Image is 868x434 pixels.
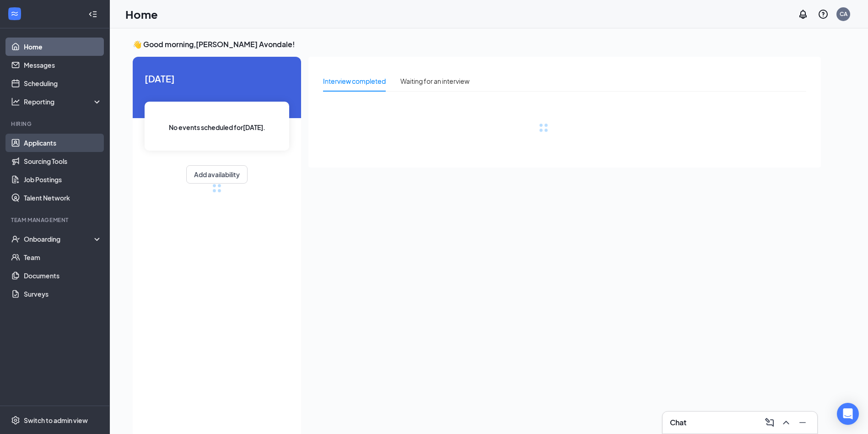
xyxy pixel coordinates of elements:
svg: WorkstreamLogo [10,9,19,18]
svg: UserCheck [11,234,20,244]
svg: ComposeMessage [764,417,775,428]
a: Team [24,248,102,266]
button: ComposeMessage [762,415,777,430]
h3: Chat [670,418,686,428]
a: Documents [24,266,102,285]
a: Scheduling [24,74,102,92]
a: Talent Network [24,189,102,207]
h3: 👋 Good morning, [PERSON_NAME] Avondale ! [133,39,821,49]
svg: QuestionInfo [818,9,829,20]
button: Minimize [795,415,810,430]
span: [DATE] [145,71,289,86]
div: loading meetings... [212,184,221,193]
div: Interview completed [323,76,386,86]
div: Waiting for an interview [400,76,469,86]
a: Sourcing Tools [24,152,102,170]
svg: Notifications [798,9,809,20]
a: Messages [24,56,102,74]
h1: Home [125,6,158,22]
a: Applicants [24,134,102,152]
svg: Collapse [88,10,97,19]
a: Job Postings [24,170,102,189]
div: Hiring [11,120,100,128]
div: Switch to admin view [24,416,88,425]
div: Open Intercom Messenger [837,403,859,425]
button: ChevronUp [779,415,793,430]
div: Reporting [24,97,102,106]
svg: ChevronUp [781,417,792,428]
span: No events scheduled for [DATE] . [169,122,265,132]
div: CA [840,10,847,18]
svg: Analysis [11,97,20,106]
a: Surveys [24,285,102,303]
div: Onboarding [24,234,94,244]
div: Team Management [11,216,100,224]
svg: Minimize [797,417,808,428]
button: Add availability [186,165,248,184]
svg: Settings [11,416,20,425]
a: Home [24,38,102,56]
